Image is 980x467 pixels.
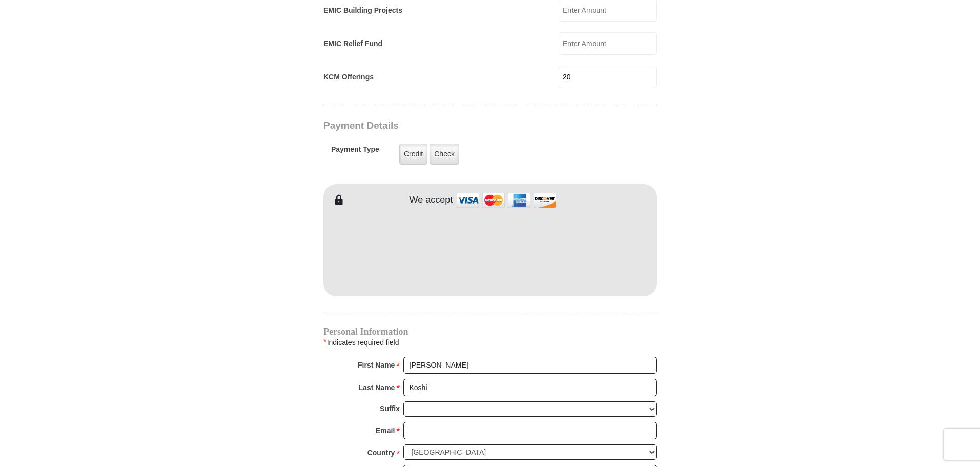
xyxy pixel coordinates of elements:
[323,5,402,16] label: EMIC Building Projects
[399,144,427,165] label: Credit
[455,189,558,211] img: credit cards accepted
[559,32,657,55] input: Enter Amount
[323,38,382,49] label: EMIC Relief Fund
[323,72,374,83] label: KCM Offerings
[331,145,379,159] h5: Payment Type
[559,66,657,88] input: Enter Amount
[380,401,400,416] strong: Suffix
[359,380,395,395] strong: Last Name
[323,120,585,132] h3: Payment Details
[367,445,395,460] strong: Country
[323,336,657,349] div: Indicates required field
[323,328,657,336] h4: Personal Information
[430,144,459,165] label: Check
[410,195,453,206] h4: We accept
[358,358,395,372] strong: First Name
[376,423,395,438] strong: Email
